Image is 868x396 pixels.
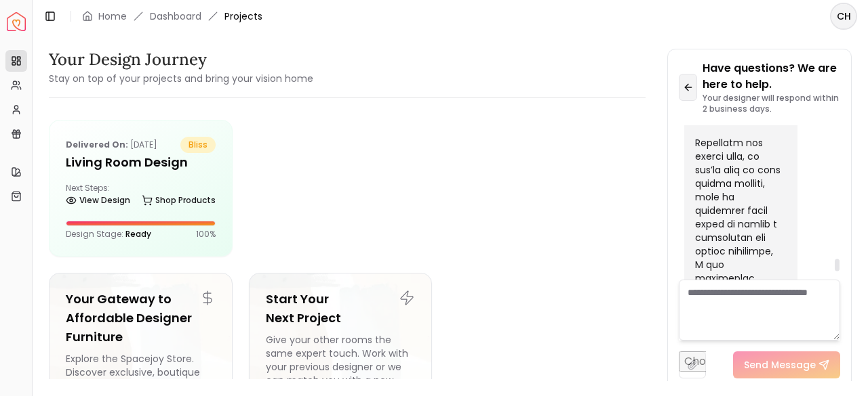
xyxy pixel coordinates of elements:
[49,49,313,70] h3: Your Design Journey
[125,228,151,240] span: Ready
[66,153,216,172] h5: Living Room design
[831,4,856,28] span: CH
[266,290,416,328] h5: Start Your Next Project
[66,229,151,240] p: Design Stage:
[66,139,128,150] b: Delivered on:
[7,12,26,31] img: Spacejoy Logo
[66,290,216,347] h5: Your Gateway to Affordable Designer Furniture
[66,183,216,210] div: Next Steps:
[703,60,840,93] p: Have questions? We are here to help.
[150,9,201,23] a: Dashboard
[98,9,127,23] a: Home
[66,191,130,210] a: View Design
[7,12,26,31] a: Spacejoy
[49,72,313,85] small: Stay on top of your projects and bring your vision home
[196,229,216,240] p: 100 %
[224,9,262,23] span: Projects
[142,191,216,210] a: Shop Products
[830,3,857,30] button: CH
[82,9,262,23] nav: breadcrumb
[180,137,216,153] span: bliss
[703,93,840,114] p: Your designer will respond within 2 business days.
[66,137,157,153] p: [DATE]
